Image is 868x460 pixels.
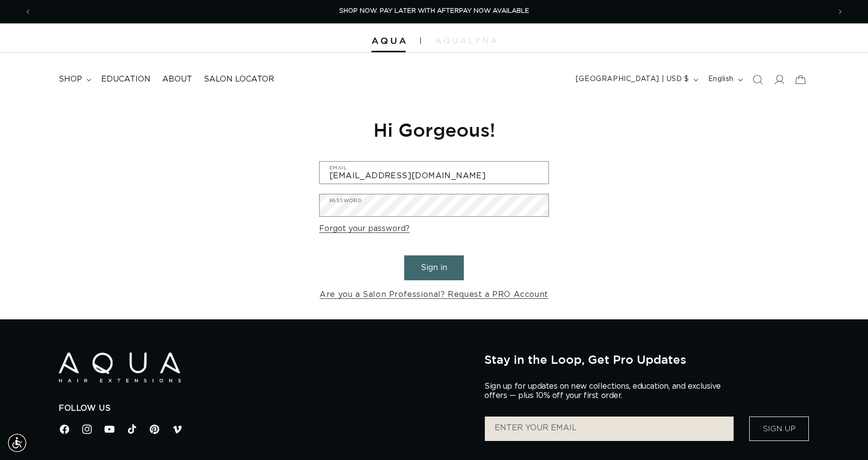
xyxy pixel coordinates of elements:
img: aqualyna.com [435,38,497,43]
span: Salon Locator [204,74,274,84]
span: SHOP NOW. PAY LATER WITH AFTERPAY NOW AVAILABLE [339,8,529,14]
span: Education [101,74,151,84]
summary: Search [747,69,768,90]
input: Email [320,162,548,184]
button: [GEOGRAPHIC_DATA] | USD $ [570,70,702,89]
a: Salon Locator [198,68,280,90]
iframe: Chat Widget [819,413,868,460]
button: Previous announcement [17,2,39,21]
span: About [162,74,192,84]
div: Accessibility Menu [6,432,28,454]
span: shop [59,74,82,84]
a: Education [95,68,156,90]
img: Aqua Hair Extensions [371,38,406,44]
button: Next announcement [829,2,851,21]
span: [GEOGRAPHIC_DATA] | USD $ [576,74,689,84]
h2: Follow Us [59,403,470,414]
h1: Hi Gorgeous! [319,118,549,142]
a: Forgot your password? [319,222,410,236]
button: English [702,70,747,89]
button: Sign Up [749,417,809,441]
p: Sign up for updates on new collections, education, and exclusive offers — plus 10% off your first... [484,382,729,400]
button: Sign in [404,255,464,280]
h2: Stay in the Loop, Get Pro Updates [484,353,809,366]
input: ENTER YOUR EMAIL [485,417,734,441]
img: Aqua Hair Extensions [59,353,181,382]
a: About [156,68,198,90]
a: Are you a Salon Professional? Request a PRO Account [320,288,548,302]
span: English [708,74,734,84]
summary: shop [53,68,95,90]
